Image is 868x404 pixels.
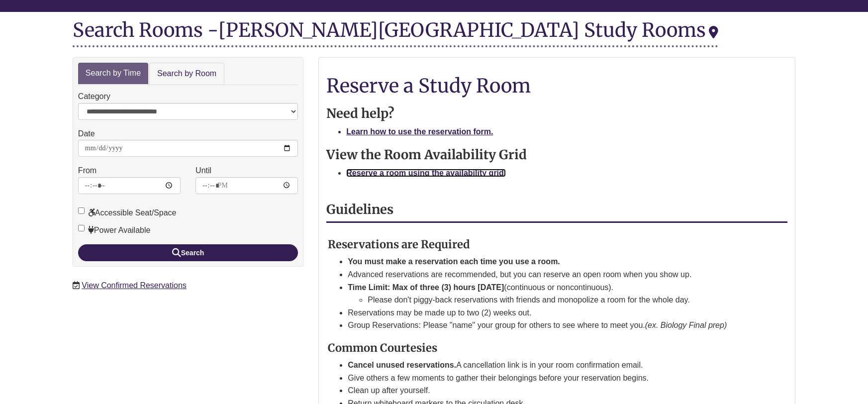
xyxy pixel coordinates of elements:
button: Search [78,244,298,261]
strong: Time Limit: Max of three (3) hours [DATE] [348,283,504,292]
a: Search by Time [78,63,148,84]
strong: Common Courtesies [328,341,437,355]
li: Give others a few moments to gather their belongings before your reservation begins. [348,372,764,385]
strong: You must make a reservation each time you use a room. [348,257,560,266]
strong: Reservations are Required [328,237,470,251]
li: Advanced reservations are recommended, but you can reserve an open room when you show up. [348,268,764,281]
a: View Confirmed Reservations [82,281,186,290]
li: Please don't piggy-back reservations with friends and monopolize a room for the whole day. [368,294,764,306]
div: Search Rooms - [73,19,718,47]
strong: View the Room Availability Grid [326,147,527,163]
h1: Reserve a Study Room [326,75,787,96]
a: Reserve a room using the availability grid. [346,169,506,177]
input: Power Available [78,225,85,231]
div: [PERSON_NAME][GEOGRAPHIC_DATA] Study Rooms [218,18,718,42]
li: (continuous or noncontinuous). [348,281,764,306]
label: Date [78,127,95,140]
strong: Cancel unused reservations. [348,361,456,369]
label: Accessible Seat/Space [78,206,177,219]
a: Search by Room [149,63,224,85]
li: Group Reservations: Please "name" your group for others to see where to meet you. [348,319,764,332]
li: A cancellation link is in your room confirmation email. [348,359,764,372]
em: (ex. Biology Final prep) [645,321,727,329]
li: Reservations may be made up to two (2) weeks out. [348,306,764,319]
strong: Guidelines [326,202,393,217]
input: Accessible Seat/Space [78,207,85,214]
label: Until [195,164,211,177]
label: Category [78,90,110,103]
label: Power Available [78,224,151,237]
strong: Need help? [326,105,394,121]
label: From [78,164,96,177]
li: Clean up after yourself. [348,384,764,397]
a: Learn how to use the reservation form. [346,127,493,136]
